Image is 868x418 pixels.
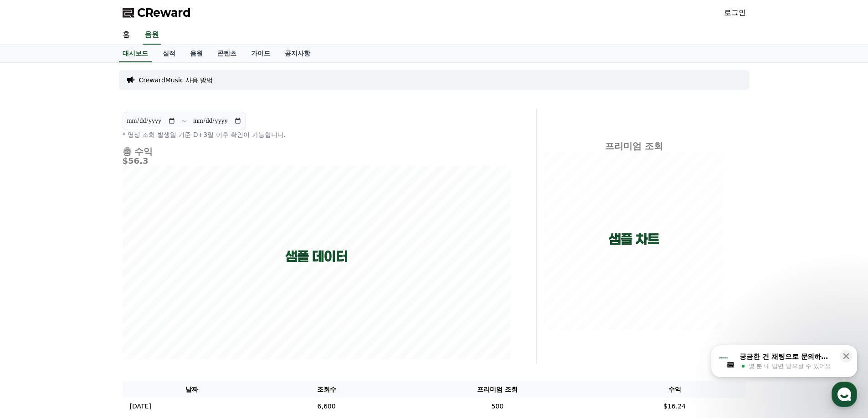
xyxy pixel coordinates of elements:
[123,130,511,139] p: * 영상 조회 발생일 기준 D+3일 이후 확인이 가능합니다.
[262,398,391,415] td: 6,600
[115,25,137,45] a: 홈
[123,381,262,398] th: 날짜
[60,288,118,311] a: 대화
[137,5,191,20] span: CReward
[139,76,213,85] a: CrewardMusic 사용 방법
[181,116,187,126] p: ~
[123,146,511,156] h4: 총 수익
[262,381,391,398] th: 조회수
[277,45,318,62] a: 공지사항
[123,156,511,166] h5: $56.3
[285,248,348,265] p: 샘플 데이터
[130,402,151,411] p: [DATE]
[3,288,60,311] a: 홈
[83,302,94,310] span: 대화
[155,45,183,62] a: 실적
[244,45,277,62] a: 가이드
[391,381,603,398] th: 프리미엄 조회
[118,288,175,311] a: 설정
[391,398,603,415] td: 500
[119,45,152,62] a: 대시보드
[141,302,152,309] span: 설정
[123,5,191,20] a: CReward
[609,231,659,247] p: 샘플 차트
[724,7,746,18] a: 로그인
[604,381,746,398] th: 수익
[210,45,244,62] a: 콘텐츠
[143,25,161,45] a: 음원
[604,398,746,415] td: $16.24
[29,302,34,309] span: 홈
[544,141,724,151] h4: 프리미엄 조회
[183,45,210,62] a: 음원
